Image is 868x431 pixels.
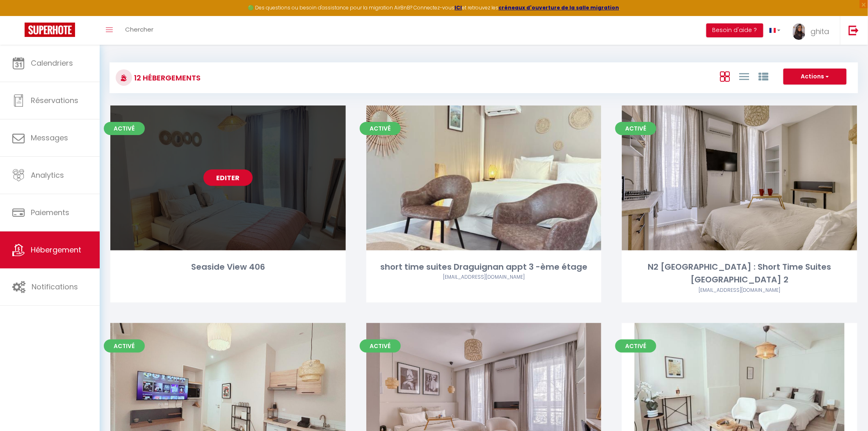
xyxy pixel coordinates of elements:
[32,282,78,292] span: Notifications
[455,4,462,11] a: ICI
[720,69,730,83] a: Vue en Box
[787,16,840,45] a: ... ghita
[622,261,857,287] div: N2 [GEOGRAPHIC_DATA] : Short Time Suites [GEOGRAPHIC_DATA] 2
[833,394,862,425] iframe: Chat
[366,261,602,273] div: short time suites Draguignan appt 3 -ème étage
[31,133,68,143] span: Messages
[360,122,401,135] span: Activé
[366,273,602,281] div: Airbnb
[25,23,75,37] img: Super Booking
[783,69,847,85] button: Actions
[203,170,253,186] a: Editer
[119,16,160,45] a: Chercher
[615,122,656,135] span: Activé
[706,23,763,37] button: Besoin d'aide ?
[758,69,768,83] a: Vue par Groupe
[360,339,401,353] span: Activé
[31,207,69,218] span: Paiements
[132,69,201,87] h3: 12 Hébergements
[811,26,830,37] span: ghita
[31,58,73,68] span: Calendriers
[104,339,145,353] span: Activé
[125,25,153,34] span: Chercher
[739,69,749,83] a: Vue en Liste
[31,245,81,255] span: Hébergement
[615,339,656,353] span: Activé
[104,122,145,135] span: Activé
[499,4,619,11] a: créneaux d'ouverture de la salle migration
[622,287,857,294] div: Airbnb
[793,23,805,40] img: ...
[110,261,346,273] div: Seaside View 406
[7,3,31,28] button: Ouvrir le widget de chat LiveChat
[31,170,64,180] span: Analytics
[849,25,859,35] img: logout
[31,95,78,105] span: Réservations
